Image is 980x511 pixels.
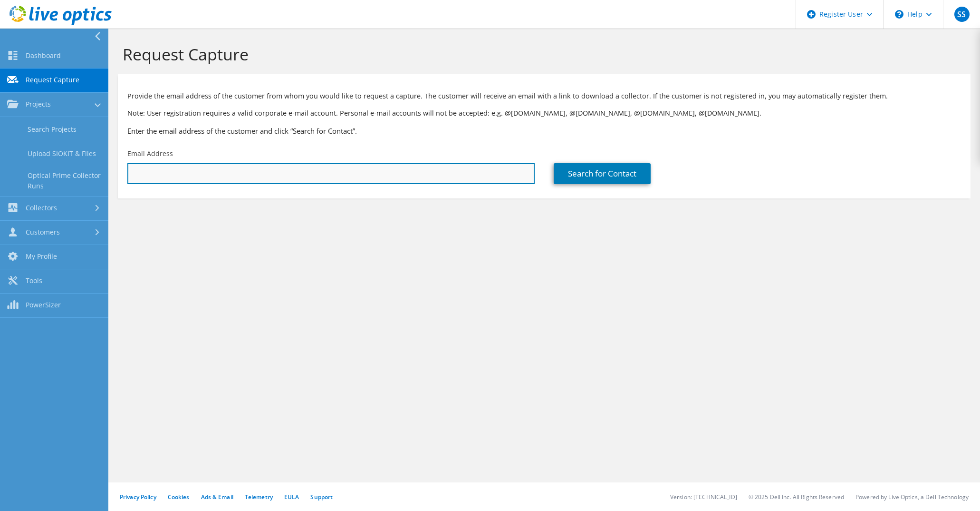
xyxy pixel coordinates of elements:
a: Search for Contact [554,163,651,184]
h3: Enter the email address of the customer and click “Search for Contact”. [127,126,961,136]
a: Privacy Policy [120,493,156,501]
li: Version: [TECHNICAL_ID] [670,493,737,501]
p: Provide the email address of the customer from whom you would like to request a capture. The cust... [127,91,961,101]
p: Note: User registration requires a valid corporate e-mail account. Personal e-mail accounts will ... [127,108,961,118]
svg: \n [895,10,903,19]
span: SS [954,7,970,22]
a: Telemetry [245,493,273,501]
a: Support [310,493,333,501]
label: Email Address [127,149,173,158]
a: Cookies [168,493,190,501]
li: Powered by Live Optics, a Dell Technology [855,493,969,501]
h1: Request Capture [123,44,961,64]
li: © 2025 Dell Inc. All Rights Reserved [749,493,844,501]
a: Ads & Email [201,493,233,501]
a: EULA [284,493,299,501]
